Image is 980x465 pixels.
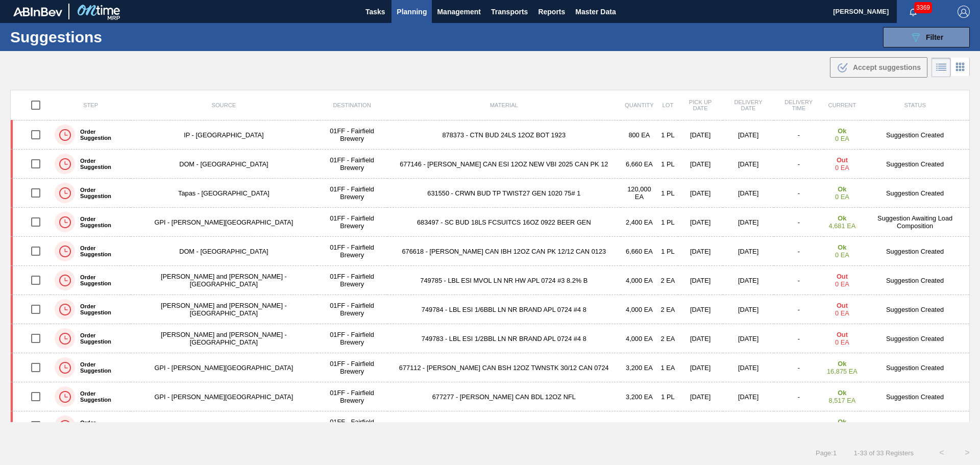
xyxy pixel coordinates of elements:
td: 683497 - SC BUD 18LS FCSUITCS 16OZ 0922 BEER GEN [387,208,621,237]
td: - [774,208,824,237]
a: Order SuggestionGPI - [PERSON_NAME][GEOGRAPHIC_DATA]01FF - Fairfield Brewery677278 - [PERSON_NAME... [11,411,970,440]
td: Suggestion Awaiting Load Composition [861,208,969,237]
td: [DATE] [723,324,774,353]
td: Suggestion Created [861,266,969,295]
span: Material [490,102,518,108]
td: 1 PL [658,237,678,266]
span: Reports [538,6,565,18]
span: Lot [663,102,674,108]
td: 878373 - CTN BUD 24LS 12OZ BOT 1923 [387,120,621,150]
label: Order Suggestion [75,245,127,257]
td: GPI - [PERSON_NAME][GEOGRAPHIC_DATA] [131,411,317,440]
span: Quantity [625,102,654,108]
td: 677278 - [PERSON_NAME] CAN BDL 12OZ NFL [387,411,621,440]
td: [DATE] [678,411,723,440]
td: 01FF - Fairfield Brewery [317,324,387,353]
a: Order SuggestionGPI - [PERSON_NAME][GEOGRAPHIC_DATA]01FF - Fairfield Brewery683497 - SC BUD 18LS ... [11,208,970,237]
img: Logout [958,6,970,18]
td: 631550 - CRWN BUD TP TWIST27 GEN 1020 75# 1 [387,179,621,208]
td: - [774,120,824,150]
label: Order Suggestion [75,158,127,170]
img: TNhmsLtSVTkK8tSr43FrP2fwEKptu5GPRR3wAAAABJRU5ErkJggg== [13,7,62,16]
a: Order SuggestionTapas - [GEOGRAPHIC_DATA]01FF - Fairfield Brewery631550 - CRWN BUD TP TWIST27 GEN... [11,179,970,208]
td: 1 PL [658,150,678,179]
td: 01FF - Fairfield Brewery [317,382,387,411]
td: - [774,324,824,353]
td: 2,400 EA [621,208,658,237]
strong: Ok [838,389,846,397]
span: 1 - 33 of 33 Registers [852,449,914,457]
td: 01FF - Fairfield Brewery [317,295,387,324]
button: Notifications [897,5,929,19]
a: Order SuggestionGPI - [PERSON_NAME][GEOGRAPHIC_DATA]01FF - Fairfield Brewery677112 - [PERSON_NAME... [11,353,970,382]
a: Order SuggestionDOM - [GEOGRAPHIC_DATA]01FF - Fairfield Brewery676618 - [PERSON_NAME] CAN IBH 12O... [11,237,970,266]
td: Suggestion Created [861,179,969,208]
span: Delivery Date [734,99,762,111]
td: 16,000 EA [621,411,658,440]
span: Accept suggestions [853,63,921,71]
td: [PERSON_NAME] and [PERSON_NAME] - [GEOGRAPHIC_DATA] [131,295,317,324]
td: 01FF - Fairfield Brewery [317,353,387,382]
span: 0 EA [835,338,849,346]
span: Planning [397,6,427,18]
label: Order Suggestion [75,129,127,141]
td: Suggestion Created [861,382,969,411]
td: [DATE] [678,208,723,237]
td: [DATE] [678,179,723,208]
td: - [774,295,824,324]
div: Card Vision [951,58,970,77]
td: [DATE] [678,382,723,411]
td: IP - [GEOGRAPHIC_DATA] [131,120,317,150]
td: - [774,179,824,208]
a: Order SuggestionGPI - [PERSON_NAME][GEOGRAPHIC_DATA]01FF - Fairfield Brewery677277 - [PERSON_NAME... [11,382,970,411]
span: Page : 1 [816,449,837,457]
td: 2 EA [658,266,678,295]
span: Status [904,102,925,108]
td: 677146 - [PERSON_NAME] CAN ESI 12OZ NEW VBI 2025 CAN PK 12 [387,150,621,179]
td: - [774,411,824,440]
span: Pick up Date [689,99,712,111]
h1: Suggestions [10,31,191,43]
span: 0 EA [835,135,849,142]
span: 8,517 EA [829,397,856,404]
a: Order Suggestion[PERSON_NAME] and [PERSON_NAME] - [GEOGRAPHIC_DATA]01FF - Fairfield Brewery749784... [11,295,970,324]
div: List Vision [932,58,951,77]
td: 1 EA [658,353,678,382]
span: 16,875 EA [827,368,857,375]
td: 4,000 EA [621,295,658,324]
td: - [774,382,824,411]
td: [DATE] [723,382,774,411]
label: Order Suggestion [75,274,127,286]
a: Order SuggestionIP - [GEOGRAPHIC_DATA]01FF - Fairfield Brewery878373 - CTN BUD 24LS 12OZ BOT 1923... [11,120,970,150]
span: 4,681 EA [829,222,856,230]
td: - [774,150,824,179]
td: DOM - [GEOGRAPHIC_DATA] [131,237,317,266]
td: 5 PL [658,411,678,440]
td: Suggestion Created [861,295,969,324]
td: [PERSON_NAME] and [PERSON_NAME] - [GEOGRAPHIC_DATA] [131,324,317,353]
td: [DATE] [723,150,774,179]
label: Order Suggestion [75,216,127,228]
span: Transports [491,6,528,18]
td: 749783 - LBL ESI 1/2BBL LN NR BRAND APL 0724 #4 8 [387,324,621,353]
span: Tasks [364,6,386,18]
td: [DATE] [678,150,723,179]
span: 3369 [914,2,932,13]
label: Order Suggestion [75,187,127,199]
td: [DATE] [678,324,723,353]
td: [DATE] [723,120,774,150]
td: 1 PL [658,208,678,237]
span: 0 EA [835,251,849,259]
a: Order Suggestion[PERSON_NAME] and [PERSON_NAME] - [GEOGRAPHIC_DATA]01FF - Fairfield Brewery749783... [11,324,970,353]
span: Step [83,102,98,108]
td: [DATE] [723,295,774,324]
td: [DATE] [678,353,723,382]
td: [DATE] [723,237,774,266]
td: 1 PL [658,382,678,411]
button: Accept suggestions [830,57,927,78]
td: 6,660 EA [621,237,658,266]
td: Suggestion Created [861,237,969,266]
td: [DATE] [723,266,774,295]
span: 0 EA [835,193,849,201]
td: - [774,266,824,295]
